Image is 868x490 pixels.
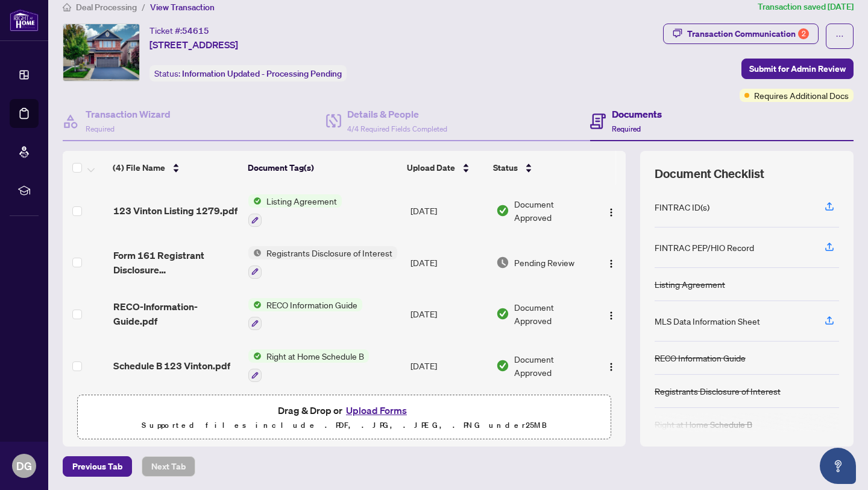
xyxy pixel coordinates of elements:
button: Status IconRECO Information Guide [248,298,362,331]
img: IMG-40773316_1.jpg [63,24,139,81]
span: Schedule B 123 Vinton.pdf [113,358,230,373]
span: Form 161 Registrant Disclosure [PERSON_NAME].pdf [113,248,239,277]
button: Logo [602,304,621,323]
span: (4) File Name [113,161,165,174]
span: Upload Date [407,161,455,174]
img: Document Status [496,307,509,320]
button: Next Tab [142,456,195,477]
button: Previous Tab [63,456,132,477]
span: Document Approved [514,197,591,224]
button: Logo [602,253,621,272]
span: Submit for Admin Review [749,59,846,78]
span: Requires Additional Docs [754,89,849,102]
button: Submit for Admin Review [741,59,854,79]
span: RECO Information Guide [262,298,362,311]
span: Document Approved [514,352,591,379]
span: Deal Processing [76,2,137,13]
span: Status [493,161,518,174]
span: ellipsis [835,32,844,40]
h4: Transaction Wizard [86,107,171,121]
span: View Transaction [150,2,215,13]
div: FINTRAC ID(s) [655,200,709,214]
div: Ticket #: [149,24,209,37]
span: 4/4 Required Fields Completed [347,124,447,133]
h4: Details & People [347,107,447,121]
span: Information Updated - Processing Pending [182,68,342,79]
img: Status Icon [248,246,262,259]
span: Drag & Drop or [278,402,410,418]
span: Drag & Drop orUpload FormsSupported files include .PDF, .JPG, .JPEG, .PNG under25MB [78,395,611,440]
img: Status Icon [248,298,262,311]
img: Status Icon [248,194,262,208]
h4: Documents [612,107,662,121]
span: home [63,3,71,11]
span: Document Checklist [655,165,764,182]
div: Listing Agreement [655,278,725,291]
span: Required [612,124,641,133]
button: Logo [602,356,621,375]
span: 54615 [182,25,209,36]
div: Status: [149,65,347,81]
img: Status Icon [248,349,262,363]
span: Listing Agreement [262,194,342,208]
p: Supported files include .PDF, .JPG, .JPEG, .PNG under 25 MB [85,418,603,433]
th: (4) File Name [108,151,243,185]
button: Transaction Communication2 [663,24,819,44]
th: Status [488,151,593,185]
span: Required [86,124,115,133]
div: 2 [798,28,809,39]
td: [DATE] [406,237,492,288]
span: RECO-Information-Guide.pdf [113,299,239,328]
th: Document Tag(s) [243,151,403,185]
span: DG [16,457,32,474]
div: Registrants Disclosure of Interest [655,384,781,398]
td: [DATE] [406,185,492,237]
td: [DATE] [406,340,492,392]
span: Document Approved [514,301,591,327]
img: Logo [606,311,616,320]
img: Document Status [496,359,509,372]
td: [DATE] [406,288,492,340]
button: Status IconRegistrants Disclosure of Interest [248,246,397,279]
button: Open asap [820,448,856,484]
button: Upload Forms [342,402,410,418]
img: Logo [606,362,616,372]
div: Transaction Communication [687,24,809,43]
span: 123 Vinton Listing 1279.pdf [113,203,237,218]
img: logo [10,9,39,31]
span: [STREET_ADDRESS] [149,37,238,52]
img: Document Status [496,204,509,217]
div: MLS Data Information Sheet [655,314,760,328]
span: Right at Home Schedule B [262,349,369,363]
span: Pending Review [514,256,574,269]
button: Logo [602,201,621,220]
button: Status IconListing Agreement [248,194,342,227]
button: Status IconRight at Home Schedule B [248,349,369,382]
img: Document Status [496,256,509,269]
img: Logo [606,259,616,269]
div: RECO Information Guide [655,351,746,364]
th: Upload Date [402,151,488,185]
span: Previous Tab [72,457,122,476]
img: Logo [606,208,616,217]
div: FINTRAC PEP/HIO Record [655,241,754,254]
span: Registrants Disclosure of Interest [262,246,397,259]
